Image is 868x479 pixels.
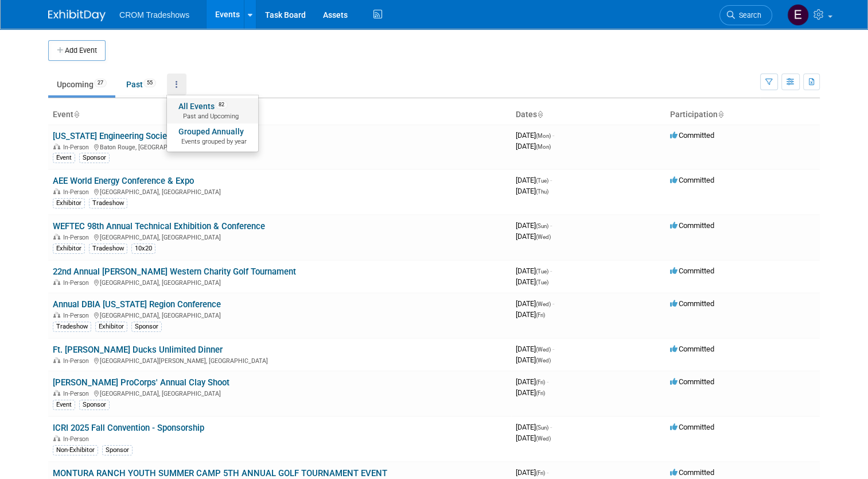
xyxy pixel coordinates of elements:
[670,221,714,230] span: Committed
[536,390,545,396] span: (Fri)
[547,377,548,386] span: -
[511,105,665,125] th: Dates
[215,101,228,109] span: 82
[550,221,552,230] span: -
[53,357,60,363] img: In-Person Event
[670,299,714,308] span: Committed
[670,423,714,431] span: Committed
[718,110,723,119] a: Sort by Participation Type
[516,142,551,150] span: [DATE]
[516,187,548,195] span: [DATE]
[89,198,127,208] div: Tradeshow
[53,390,60,396] img: In-Person Event
[670,176,714,184] span: Committed
[516,434,551,442] span: [DATE]
[48,74,115,95] a: Upcoming27
[547,468,548,477] span: -
[787,4,809,26] img: Emily Williams
[53,377,229,388] a: [PERSON_NAME] ProCorps' Annual Clay Shoot
[53,423,204,433] a: ICRI 2025 Fall Convention - Sponsorship
[53,188,60,194] img: In-Person Event
[94,79,107,87] span: 27
[670,468,714,477] span: Committed
[536,279,548,285] span: (Tue)
[53,187,507,196] div: [GEOGRAPHIC_DATA], [GEOGRAPHIC_DATA]
[53,312,60,318] img: In-Person Event
[53,310,507,319] div: [GEOGRAPHIC_DATA], [GEOGRAPHIC_DATA]
[53,232,507,241] div: [GEOGRAPHIC_DATA], [GEOGRAPHIC_DATA]
[48,10,106,21] img: ExhibitDay
[516,468,548,477] span: [DATE]
[536,223,548,229] span: (Sun)
[516,423,552,431] span: [DATE]
[178,137,247,146] span: Events grouped by year
[167,123,258,149] a: Grouped AnnuallyEvents grouped by year
[516,232,551,241] span: [DATE]
[550,266,552,275] span: -
[63,144,92,151] span: In-Person
[536,144,551,150] span: (Mon)
[536,268,548,275] span: (Tue)
[536,435,551,442] span: (Wed)
[53,388,507,397] div: [GEOGRAPHIC_DATA], [GEOGRAPHIC_DATA]
[670,266,714,275] span: Committed
[53,198,85,208] div: Exhibitor
[665,105,820,125] th: Participation
[53,445,98,455] div: Non-Exhibitor
[536,424,548,431] span: (Sun)
[53,345,223,355] a: Ft. [PERSON_NAME] Ducks Unlimited Dinner
[63,188,92,196] span: In-Person
[552,299,554,308] span: -
[516,388,545,397] span: [DATE]
[89,244,127,254] div: Tradeshow
[536,188,548,195] span: (Thu)
[178,112,247,121] span: Past and Upcoming
[516,377,548,386] span: [DATE]
[167,98,258,123] a: All Events82 Past and Upcoming
[670,345,714,353] span: Committed
[552,345,554,353] span: -
[536,301,551,307] span: (Wed)
[53,244,85,254] div: Exhibitor
[131,322,162,332] div: Sponsor
[536,133,551,139] span: (Mon)
[53,266,296,277] a: 22nd Annual [PERSON_NAME] Western Charity Golf Tournament
[516,299,554,308] span: [DATE]
[118,74,165,95] a: Past55
[63,234,92,241] span: In-Person
[48,40,106,61] button: Add Event
[53,322,91,332] div: Tradeshow
[536,312,545,318] span: (Fri)
[552,131,554,140] span: -
[516,277,548,286] span: [DATE]
[516,345,554,353] span: [DATE]
[53,221,265,231] a: WEFTEC 98th Annual Technical Exhibition & Conference
[53,176,194,186] a: AEE World Energy Conference & Expo
[536,346,551,353] span: (Wed)
[550,176,552,184] span: -
[516,356,551,364] span: [DATE]
[95,322,127,332] div: Exhibitor
[53,142,507,151] div: Baton Rouge, [GEOGRAPHIC_DATA]
[79,153,110,163] div: Sponsor
[119,10,189,20] span: CROM Tradeshows
[536,234,551,240] span: (Wed)
[53,435,60,441] img: In-Person Event
[143,79,156,87] span: 55
[670,377,714,386] span: Committed
[536,379,545,385] span: (Fri)
[63,312,92,319] span: In-Person
[63,390,92,397] span: In-Person
[63,435,92,443] span: In-Person
[516,221,552,230] span: [DATE]
[63,357,92,365] span: In-Person
[53,299,221,310] a: Annual DBIA [US_STATE] Region Conference
[537,110,543,119] a: Sort by Start Date
[53,234,60,239] img: In-Person Event
[53,131,239,141] a: [US_STATE] Engineering Society Golf Tournament
[516,131,554,140] span: [DATE]
[53,279,60,285] img: In-Person Event
[516,266,552,275] span: [DATE]
[536,177,548,184] span: (Tue)
[536,470,545,476] span: (Fri)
